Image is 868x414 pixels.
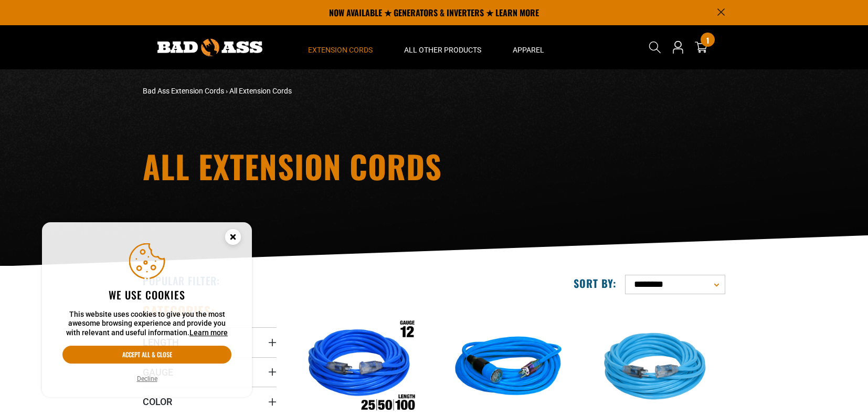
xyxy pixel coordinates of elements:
summary: Search [647,39,663,56]
summary: All Other Products [388,25,497,69]
img: Bad Ass Extension Cords [157,39,262,56]
span: › [226,87,228,95]
span: Color [143,396,172,408]
span: Extension Cords [308,45,373,55]
span: 1 [706,36,709,44]
summary: Apparel [497,25,560,69]
summary: Extension Cords [292,25,388,69]
h1: All Extension Cords [143,150,526,182]
button: Decline [134,374,161,384]
a: Bad Ass Extension Cords [143,87,224,95]
label: Sort by: [574,276,617,290]
button: Accept all & close [62,346,231,364]
a: Learn more [189,328,228,337]
span: All Other Products [404,45,481,55]
p: This website uses cookies to give you the most awesome browsing experience and provide you with r... [62,310,231,338]
span: All Extension Cords [229,87,292,95]
h2: We use cookies [62,288,231,302]
aside: Cookie Consent [42,222,252,398]
span: Apparel [513,45,544,55]
nav: breadcrumbs [143,86,526,97]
